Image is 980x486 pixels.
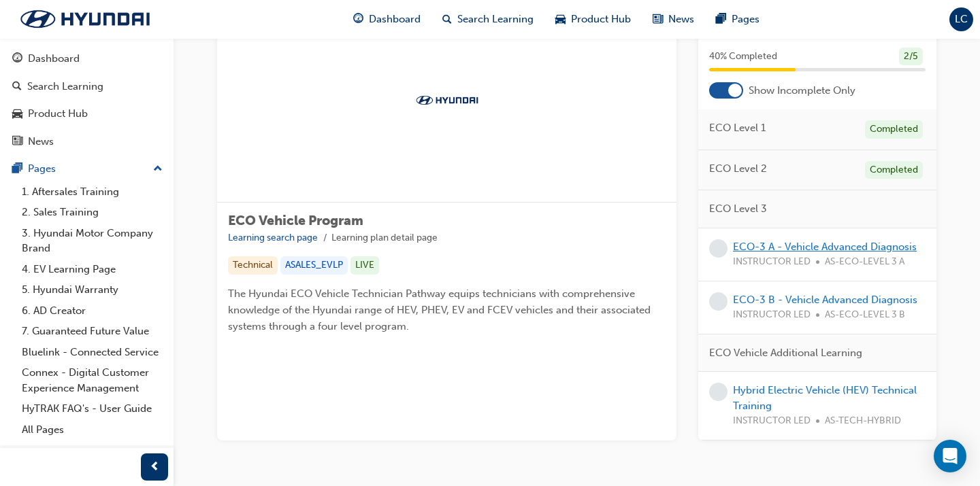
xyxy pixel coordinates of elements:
img: Trak [7,5,163,33]
span: pages-icon [12,163,22,175]
span: AS-ECO-LEVEL 3 A [825,254,904,270]
span: ECO Vehicle Program [228,213,363,228]
img: Trak [410,93,485,107]
a: Product Hub [5,101,168,126]
li: Learning plan detail page [331,230,438,246]
span: Search Learning [457,12,534,27]
a: HyTRAK FAQ's - User Guide [16,398,168,419]
a: 2. Sales Training [16,202,168,223]
button: DashboardSearch LearningProduct HubNews [5,44,168,156]
div: Dashboard [28,51,80,67]
div: 2 / 5 [899,48,923,66]
span: AS-ECO-LEVEL 3 B [825,307,905,323]
span: news-icon [653,11,663,28]
span: learningRecordVerb_NONE-icon [709,383,728,401]
div: Product Hub [28,106,88,122]
span: INSTRUCTOR LED [733,413,811,429]
div: ASALES_EVLP [280,256,348,275]
span: The Hyundai ECO Vehicle Technician Pathway equips technicians with comprehensive knowledge of the... [228,288,653,332]
div: Pages [28,161,56,177]
a: All Pages [16,419,168,440]
span: guage-icon [12,53,22,65]
span: INSTRUCTOR LED [733,254,811,270]
a: 4. EV Learning Page [16,259,168,280]
div: Technical [228,256,278,275]
a: ECO-3 B - Vehicle Advanced Diagnosis [733,294,917,306]
a: news-iconNews [642,5,705,33]
span: ECO Level 1 [709,120,766,136]
span: 40 % Completed [709,49,777,65]
div: Open Intercom Messenger [934,440,966,472]
a: search-iconSearch Learning [431,5,544,33]
span: news-icon [12,136,22,148]
span: ECO Vehicle Additional Learning [709,345,862,361]
div: Completed [865,161,923,179]
div: Completed [865,120,923,139]
span: ECO Level 3 [709,201,767,217]
span: Show Incomplete Only [749,83,855,99]
button: LC [949,7,973,31]
a: 3. Hyundai Motor Company Brand [16,223,168,259]
span: car-icon [555,11,566,28]
div: Search Learning [27,79,103,94]
a: guage-iconDashboard [342,5,431,33]
span: search-icon [442,11,452,28]
a: News [5,129,168,154]
span: AS-TECH-HYBRID [825,413,901,429]
span: learningRecordVerb_NONE-icon [709,239,728,258]
a: 5. Hyundai Warranty [16,279,168,300]
span: News [668,12,694,27]
a: car-iconProduct Hub [544,5,642,33]
span: search-icon [12,81,22,93]
span: Pages [732,12,759,27]
span: pages-icon [716,11,726,28]
div: News [28,134,54,150]
a: ECO-3 A - Vehicle Advanced Diagnosis [733,241,917,253]
a: 1. Aftersales Training [16,181,168,203]
a: 7. Guaranteed Future Value [16,321,168,342]
a: Search Learning [5,74,168,99]
a: Dashboard [5,46,168,71]
span: guage-icon [353,11,363,28]
a: Learning search page [228,232,318,243]
a: Bluelink - Connected Service [16,342,168,363]
span: prev-icon [150,459,160,476]
span: INSTRUCTOR LED [733,307,811,323]
span: learningRecordVerb_NONE-icon [709,292,728,311]
a: pages-iconPages [705,5,770,33]
a: Connex - Digital Customer Experience Management [16,362,168,398]
a: 6. AD Creator [16,300,168,322]
button: Pages [5,156,168,181]
div: LIVE [350,256,379,275]
span: Product Hub [571,12,631,27]
span: Dashboard [369,12,421,27]
span: car-icon [12,108,22,120]
span: LC [955,12,968,27]
span: up-icon [153,160,163,178]
span: ECO Level 2 [709,161,767,177]
a: Hybrid Electric Vehicle (HEV) Technical Training [733,384,917,412]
